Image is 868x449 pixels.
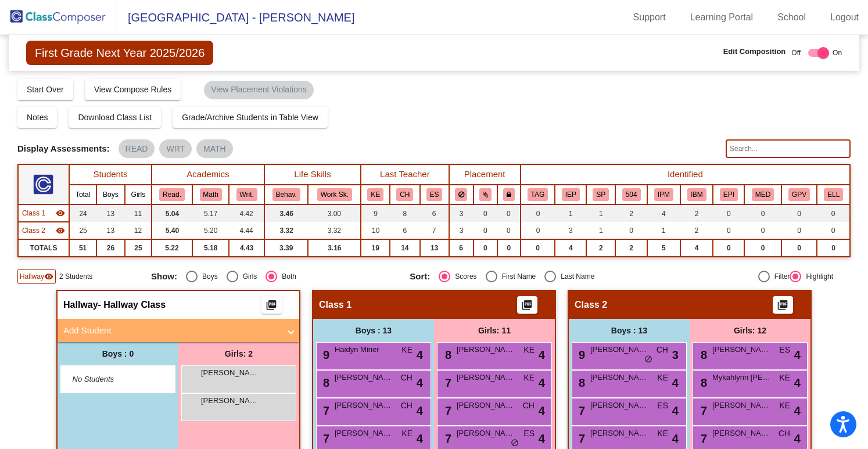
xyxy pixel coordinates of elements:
[229,239,264,257] td: 4.43
[497,185,521,204] th: Keep with teacher
[236,188,257,201] button: Writ.
[96,239,125,257] td: 26
[125,204,152,222] td: 11
[744,185,781,204] th: Major Medical
[417,430,423,447] span: 4
[794,430,801,447] span: 4
[69,107,161,128] button: Download Class List
[712,428,770,439] span: [PERSON_NAME]
[539,374,545,391] span: 4
[98,299,166,311] span: - Hallway Class
[56,209,65,218] mat-icon: visibility
[698,376,707,389] span: 8
[390,204,420,222] td: 8
[116,8,354,27] span: [GEOGRAPHIC_DATA] - [PERSON_NAME]
[78,113,152,122] span: Download Class List
[698,349,707,361] span: 8
[768,8,815,27] a: School
[457,400,515,411] span: [PERSON_NAME]
[125,239,152,257] td: 25
[204,81,313,99] mat-chip: View Placement Violations
[361,222,390,239] td: 10
[320,432,329,445] span: 7
[624,8,675,27] a: Support
[457,344,515,355] span: [PERSON_NAME]
[539,346,545,364] span: 4
[672,374,679,391] span: 4
[752,188,774,201] button: MED
[420,222,449,239] td: 7
[417,374,423,391] span: 4
[824,188,843,201] button: ELL
[788,188,810,201] button: GPV
[586,239,615,257] td: 2
[159,188,185,201] button: Read.
[308,222,361,239] td: 3.32
[770,271,790,282] div: Filter
[794,346,801,364] span: 4
[794,402,801,419] span: 4
[308,204,361,222] td: 3.00
[615,222,647,239] td: 0
[817,185,850,204] th: English Language Learner
[335,344,393,355] span: Haidyn Miner
[644,355,652,364] span: do_not_disturb_alt
[449,164,521,185] th: Placement
[449,204,474,222] td: 3
[744,204,781,222] td: 0
[615,239,647,257] td: 2
[657,400,668,412] span: ES
[744,222,781,239] td: 0
[18,204,69,222] td: Hidden teacher - No Class Name
[712,400,770,411] span: [PERSON_NAME]
[647,185,680,204] th: Individual Planning Meetings in Process for Academics
[794,374,801,391] span: 4
[442,404,451,417] span: 7
[690,319,810,342] div: Girls: 12
[713,239,744,257] td: 0
[56,226,65,235] mat-icon: visibility
[152,164,264,185] th: Academics
[264,164,361,185] th: Life Skills
[647,204,680,222] td: 4
[320,376,329,389] span: 8
[317,188,352,201] button: Work Sk.
[151,271,401,282] mat-radio-group: Select an option
[17,79,73,100] button: Start Over
[201,367,259,379] span: [PERSON_NAME]
[390,222,420,239] td: 6
[555,204,586,222] td: 1
[449,185,474,204] th: Keep away students
[18,239,69,257] td: TOTALS
[450,271,476,282] div: Scores
[615,185,647,204] th: 504 Plan
[520,299,534,315] mat-icon: picture_as_pdf
[69,164,152,185] th: Students
[22,208,45,218] span: Class 1
[442,349,451,361] span: 8
[361,164,449,185] th: Last Teacher
[198,271,218,282] div: Boys
[196,139,233,158] mat-chip: MATH
[58,342,178,365] div: Boys : 0
[539,430,545,447] span: 4
[401,344,413,356] span: KE
[474,185,497,204] th: Keep with students
[192,222,229,239] td: 5.20
[417,402,423,419] span: 4
[192,239,229,257] td: 5.18
[586,185,615,204] th: Speech
[586,222,615,239] td: 1
[410,271,659,282] mat-radio-group: Select an option
[776,299,790,315] mat-icon: picture_as_pdf
[555,185,586,204] th: Individualized Education Plan
[474,239,497,257] td: 0
[151,271,177,282] span: Show:
[264,239,309,257] td: 3.39
[182,113,318,122] span: Grade/Archive Students in Table View
[272,188,300,201] button: Behav.
[698,404,707,417] span: 7
[523,428,535,440] span: ES
[521,239,555,257] td: 0
[192,204,229,222] td: 5.17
